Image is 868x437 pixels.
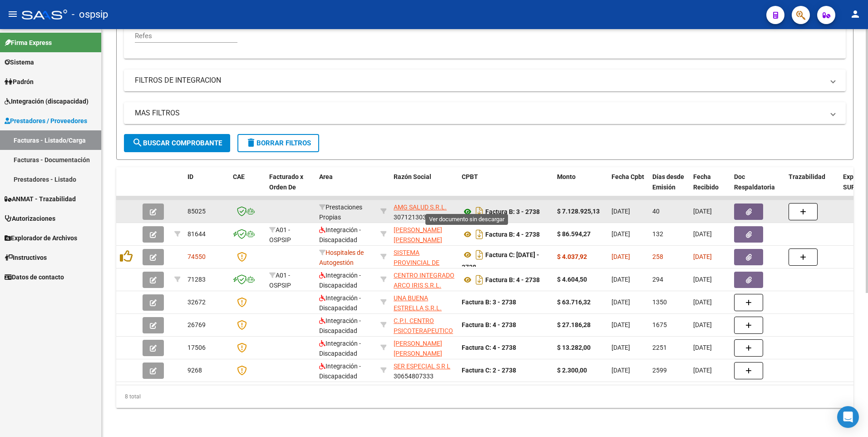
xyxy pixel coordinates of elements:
[553,167,608,207] datatable-header-cell: Monto
[485,276,540,283] strong: Factura B: 4 - 2738
[693,298,712,306] span: [DATE]
[693,208,712,215] span: [DATE]
[734,173,775,191] span: Doc Respaldatoria
[394,317,453,345] span: C.P.I. CENTRO PSICOTERAPEUTICO INTEGRAL S.R.L.
[557,253,587,260] strong: $ 4.037,92
[394,272,454,289] span: CENTRO INTEGRADO ARCO IRIS S.R.L.
[5,116,87,126] span: Prestadores / Proveedores
[462,321,516,328] strong: Factura B: 4 - 2738
[693,276,712,283] span: [DATE]
[394,338,454,358] div: 20290395047
[693,344,712,351] span: [DATE]
[394,293,454,312] div: 30711008469
[458,167,553,207] datatable-header-cell: CPBT
[237,134,319,152] button: Borrar Filtros
[612,208,630,215] span: [DATE]
[5,96,89,106] span: Integración (discapacidad)
[187,321,206,328] span: 26769
[785,167,839,207] datatable-header-cell: Trazabilidad
[269,226,291,244] span: A01 - OSPSIP
[187,276,206,283] span: 71283
[187,208,206,215] span: 85025
[557,276,587,283] strong: $ 4.604,50
[394,173,431,180] span: Razón Social
[652,298,667,306] span: 1350
[246,139,311,147] span: Borrar Filtros
[124,102,846,124] mat-expansion-panel-header: MAS FILTROS
[473,227,485,242] i: Descargar documento
[652,230,663,238] span: 132
[652,344,667,351] span: 2251
[789,173,825,180] span: Trazabilidad
[652,367,667,374] span: 2599
[652,321,667,328] span: 1675
[187,253,206,260] span: 74550
[394,361,454,380] div: 30654807333
[319,204,362,221] span: Prestaciones Propias
[394,249,439,277] span: SISTEMA PROVINCIAL DE SALUD
[184,167,229,207] datatable-header-cell: ID
[652,173,684,191] span: Días desde Emisión
[394,363,450,370] span: SER ESPECIAL S R L
[652,208,660,215] span: 40
[394,340,442,358] span: [PERSON_NAME] [PERSON_NAME]
[473,248,485,262] i: Descargar documento
[649,167,690,207] datatable-header-cell: Días desde Emisión
[187,367,202,374] span: 9268
[5,38,52,48] span: Firma Express
[132,137,143,148] mat-icon: search
[5,272,64,282] span: Datos de contacto
[394,226,442,244] span: [PERSON_NAME] [PERSON_NAME]
[187,344,206,351] span: 17506
[462,344,516,351] strong: Factura C: 4 - 2738
[269,173,303,191] span: Facturado x Orden De
[690,167,730,207] datatable-header-cell: Fecha Recibido
[319,272,361,289] span: Integración - Discapacidad
[557,367,587,374] strong: $ 2.300,00
[229,167,266,207] datatable-header-cell: CAE
[693,230,712,238] span: [DATE]
[652,276,663,283] span: 294
[319,249,364,267] span: Hospitales de Autogestión
[394,204,447,211] span: AMG SALUD S.R.L.
[132,139,222,147] span: Buscar Comprobante
[394,316,454,335] div: 30713066008
[269,272,291,289] span: A01 - OSPSIP
[730,167,785,207] datatable-header-cell: Doc Respaldatoria
[612,321,630,328] span: [DATE]
[612,367,630,374] span: [DATE]
[394,248,454,267] div: 30691822849
[462,367,516,374] strong: Factura C: 2 - 2738
[557,321,591,328] strong: $ 27.186,28
[394,270,454,289] div: 30712404007
[557,344,591,351] strong: $ 13.282,00
[608,167,649,207] datatable-header-cell: Fecha Cpbt
[319,294,361,312] span: Integración - Discapacidad
[124,70,846,91] mat-expansion-panel-header: FILTROS DE INTEGRACION
[124,134,230,152] button: Buscar Comprobante
[5,57,34,67] span: Sistema
[135,108,824,118] mat-panel-title: MAS FILTROS
[266,167,316,207] datatable-header-cell: Facturado x Orden De
[72,5,108,25] span: - ospsip
[485,208,540,215] strong: Factura B: 3 - 2738
[612,276,630,283] span: [DATE]
[462,251,539,271] strong: Factura C: [DATE] - 2738
[612,230,630,238] span: [DATE]
[187,173,193,180] span: ID
[5,77,34,87] span: Padrón
[693,367,712,374] span: [DATE]
[319,317,361,335] span: Integración - Discapacidad
[135,75,824,85] mat-panel-title: FILTROS DE INTEGRACION
[485,231,540,238] strong: Factura B: 4 - 2738
[319,226,361,244] span: Integración - Discapacidad
[462,173,478,180] span: CPBT
[187,298,206,306] span: 32672
[116,385,853,408] div: 8 total
[693,253,712,260] span: [DATE]
[612,344,630,351] span: [DATE]
[652,253,663,260] span: 258
[5,253,47,263] span: Instructivos
[319,173,333,180] span: Area
[612,253,630,260] span: [DATE]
